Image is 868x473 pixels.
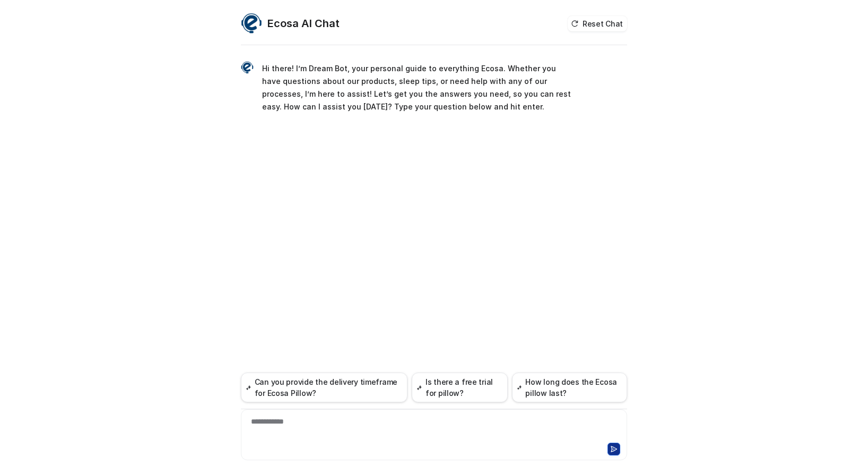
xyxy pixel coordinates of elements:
button: Reset Chat [568,16,627,31]
h2: Ecosa AI Chat [267,16,340,31]
button: Can you provide the delivery timeframe for Ecosa Pillow? [241,373,407,402]
p: Hi there! I’m Dream Bot, your personal guide to everything Ecosa. Whether you have questions abou... [262,62,572,113]
img: Widget [241,61,254,74]
button: How long does the Ecosa pillow last? [512,373,627,402]
img: Widget [241,13,262,34]
button: Is there a free trial for pillow? [412,373,508,402]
